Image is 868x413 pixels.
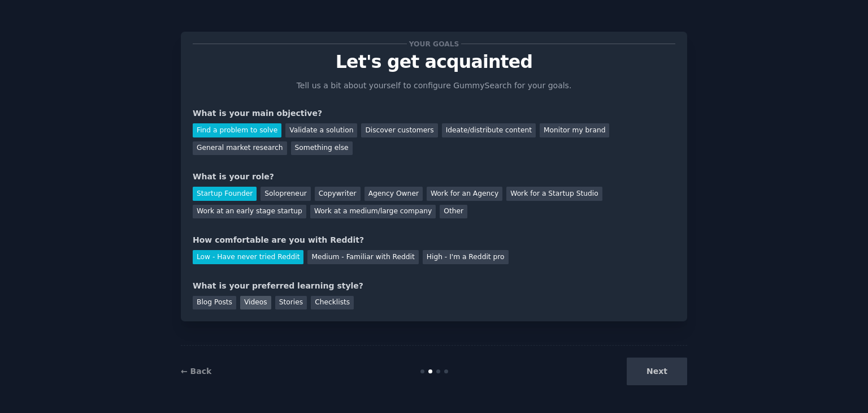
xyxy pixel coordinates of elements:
span: Your goals [407,38,461,50]
div: Solopreneur [261,187,310,201]
div: Low - Have never tried Reddit [193,250,303,264]
div: Work at an early stage startup [193,205,306,219]
div: Copywriter [315,187,361,201]
div: Medium - Familiar with Reddit [307,250,418,264]
div: How comfortable are you with Reddit? [193,234,675,246]
div: What is your main objective? [193,107,675,119]
div: Stories [275,296,307,310]
div: Agency Owner [364,187,423,201]
div: Startup Founder [193,187,257,201]
div: Ideate/distribute content [442,123,536,137]
div: Blog Posts [193,296,236,310]
div: Checklists [311,296,354,310]
div: Validate a solution [285,123,357,137]
div: Work at a medium/large company [310,205,436,219]
div: Work for a Startup Studio [506,187,602,201]
div: Work for an Agency [427,187,502,201]
a: ← Back [181,367,211,376]
div: What is your preferred learning style? [193,280,675,292]
div: Something else [291,141,353,156]
div: Discover customers [361,123,437,137]
div: Videos [240,296,271,310]
div: What is your role? [193,171,675,183]
div: High - I'm a Reddit pro [423,250,509,264]
div: Find a problem to solve [193,123,281,137]
p: Let's get acquainted [193,52,675,72]
div: Other [440,205,467,219]
div: General market research [193,141,287,156]
p: Tell us a bit about yourself to configure GummySearch for your goals. [292,80,576,92]
div: Monitor my brand [540,123,609,137]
